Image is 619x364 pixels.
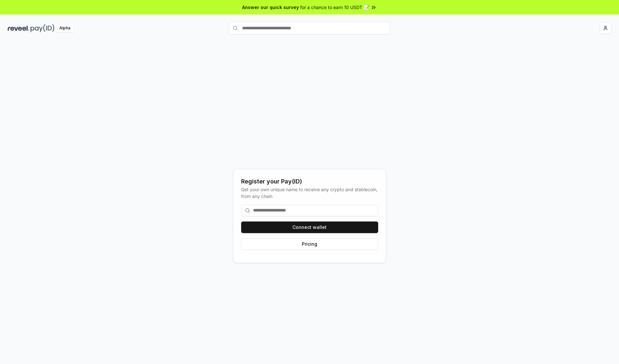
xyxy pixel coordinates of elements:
div: Get your own unique name to receive any crypto and stablecoin, from any chain [241,186,378,200]
img: reveel_dark [8,24,29,32]
button: Connect wallet [241,221,378,233]
div: Alpha [56,24,74,32]
span: for a chance to earn 10 USDT 📝 [300,4,369,11]
div: Register your Pay(ID) [241,177,378,186]
img: pay_id [31,24,54,32]
span: Answer our quick survey [242,4,299,11]
button: Pricing [241,238,378,250]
